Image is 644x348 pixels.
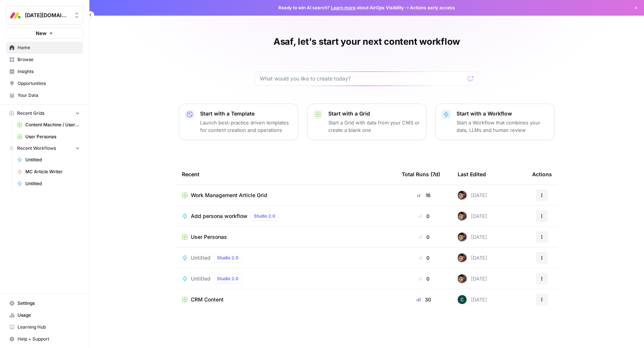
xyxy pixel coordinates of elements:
span: Recent Grids [17,110,44,117]
button: Recent Workflows [6,143,83,154]
img: y0asuwamdbdpf46ggxkw3g1vygm3 [458,274,467,283]
div: [DATE] [458,212,487,221]
img: y0asuwamdbdpf46ggxkw3g1vygm3 [458,212,467,221]
a: Settings [6,297,83,309]
p: Start with a Template [200,110,292,117]
div: [DATE] [458,274,487,283]
img: y0asuwamdbdpf46ggxkw3g1vygm3 [458,232,467,241]
a: CRM Content [182,296,390,303]
button: Recent Grids [6,108,83,119]
div: [DATE] [458,253,487,262]
div: 0 [402,212,446,220]
span: Untitled [25,156,80,163]
a: MC Article Writer [14,166,83,178]
p: Start with a Grid [328,110,420,117]
a: Learning Hub [6,321,83,333]
input: What would you like to create today? [260,75,465,82]
a: Opportunities [6,77,83,89]
span: Insights [18,68,80,75]
span: User Personas [191,233,227,241]
p: Start a Grid with data from your CMS or create a blank one [328,119,420,134]
span: Browse [18,56,80,63]
span: Studio 2.0 [217,275,239,282]
span: Actions early access [410,4,455,11]
a: Untitled [14,178,83,190]
p: Start a Workflow that combines your data, LLMs and human review [457,119,548,134]
span: Content Machine / User Persona Content [25,121,80,128]
span: Home [18,44,80,51]
button: Start with a WorkflowStart a Workflow that combines your data, LLMs and human review [435,104,555,140]
img: y0asuwamdbdpf46ggxkw3g1vygm3 [458,253,467,262]
span: Opportunities [18,80,80,87]
span: Usage [18,312,80,319]
a: Add persona workflowStudio 2.0 [182,212,390,221]
span: Work Management Article Grid [191,192,267,199]
div: [DATE] [458,232,487,241]
div: 0 [402,275,446,282]
a: Learn more [331,5,356,10]
a: Browse [6,54,83,66]
a: UntitledStudio 2.0 [182,274,390,283]
div: Recent [182,164,390,184]
img: y0asuwamdbdpf46ggxkw3g1vygm3 [458,191,467,200]
a: Home [6,42,83,54]
span: Untitled [191,254,211,262]
a: User Personas [182,233,390,241]
a: User Personas [14,131,83,143]
span: User Personas [25,133,80,140]
span: Ready to win AI search? about AirOps Visibility [278,4,404,11]
span: Untitled [25,180,80,187]
button: Start with a GridStart a Grid with data from your CMS or create a blank one [307,104,426,140]
a: Usage [6,309,83,321]
span: Your Data [18,92,80,99]
span: Learning Hub [18,324,80,330]
a: UntitledStudio 2.0 [182,253,390,262]
span: New [36,29,47,37]
a: Insights [6,66,83,77]
div: Total Runs (7d) [402,164,440,184]
div: [DATE] [458,191,487,200]
span: MC Article Writer [25,168,80,175]
span: Settings [18,300,80,307]
a: Content Machine / User Persona Content [14,119,83,131]
span: Untitled [191,275,211,282]
img: vwv6frqzyjkvcnqomnnxlvzyyij2 [458,295,467,304]
div: 0 [402,233,446,241]
a: Your Data [6,89,83,101]
span: Help + Support [18,336,80,342]
div: 0 [402,254,446,262]
button: Workspace: Monday.com [6,6,83,25]
span: Studio 2.0 [217,254,239,261]
div: Actions [532,164,552,184]
div: Last Edited [458,164,486,184]
span: Studio 2.0 [254,213,275,219]
h1: Asaf, let's start your next content workflow [274,36,460,48]
p: Start with a Workflow [457,110,548,117]
div: 30 [402,296,446,303]
span: Add persona workflow [191,212,247,220]
p: Launch best-practice driven templates for content creation and operations [200,119,292,134]
button: Start with a TemplateLaunch best-practice driven templates for content creation and operations [179,104,298,140]
span: Recent Workflows [17,145,56,152]
a: Work Management Article Grid [182,192,390,199]
div: [DATE] [458,295,487,304]
span: CRM Content [191,296,224,303]
button: New [6,28,83,39]
a: Untitled [14,154,83,166]
span: [DATE][DOMAIN_NAME] [25,12,70,19]
img: Monday.com Logo [9,9,22,22]
button: Help + Support [6,333,83,345]
div: 16 [402,192,446,199]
